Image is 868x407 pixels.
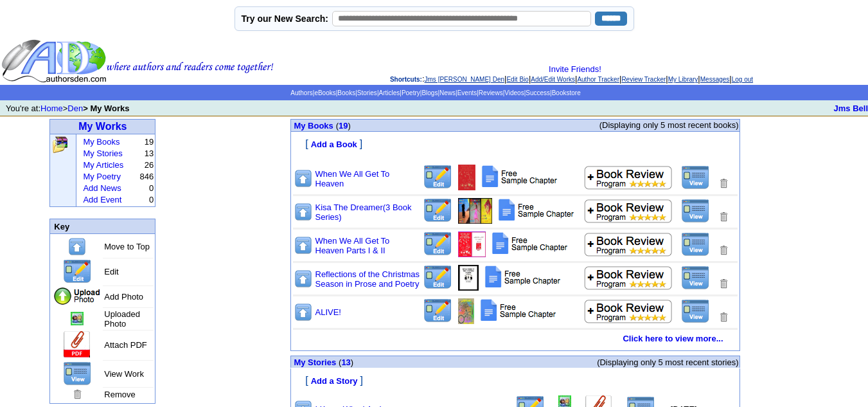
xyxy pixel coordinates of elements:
[458,165,475,190] img: Add/Remove Photo
[457,89,477,96] a: Events
[292,345,296,350] img: shim.gif
[351,357,353,367] span: )
[294,357,336,367] a: My Stories
[681,199,710,223] img: View this Title
[599,120,739,130] span: (Displaying only 5 most recent books)
[479,298,558,322] img: Add Attachment PDF
[145,137,154,147] font: 19
[104,390,135,399] font: Remove
[681,266,710,290] img: View this Title
[294,202,313,222] img: Move to top
[292,151,296,156] img: shim.gif
[834,104,868,113] a: Jms Bell
[402,89,420,96] a: Poetry
[83,183,121,193] a: Add News
[294,168,313,188] img: Move to top
[54,222,69,231] font: Key
[311,138,357,149] a: Add a Book
[337,89,355,96] a: Books
[62,259,93,284] img: Edit this Title
[305,138,308,149] font: [
[549,64,601,74] a: Invite Friends!
[315,203,412,222] a: Kisa The Dreamer(3 Book Series)
[140,172,154,181] font: 846
[294,120,333,131] a: My Books
[577,76,619,83] a: Author Tracker
[718,244,729,257] img: Removes this Title
[51,136,69,154] img: Click to add, upload, edit and remove all your books, stories, articles and poems.
[491,231,570,255] img: Add Attachment PDF
[104,292,143,302] font: Add Photo
[311,375,358,386] a: Add a Story
[305,375,308,386] font: [
[584,266,673,290] img: Add to Book Review Program
[700,76,730,83] a: Messages
[290,89,312,96] a: Authors
[104,369,144,379] font: View Work
[458,231,486,257] img: Add/Remove Photo
[506,76,528,83] a: Edit Bio
[423,265,453,290] img: Edit this Title
[732,76,753,83] a: Log out
[78,121,127,132] a: My Works
[378,89,400,96] a: Articles
[40,104,63,113] a: Home
[423,198,453,223] img: Edit this Title
[429,357,738,367] p: (Displaying only 5 most recent stories)
[341,357,350,367] a: 13
[149,183,154,193] font: 0
[531,76,575,83] a: Add/Edit Works
[348,121,351,131] span: )
[336,121,339,131] span: (
[294,235,313,255] img: Move to top
[315,236,390,255] a: When We All Get To Heaven Parts I & II
[83,137,120,147] a: My Books
[357,89,377,96] a: Stories
[83,195,121,204] a: Add Event
[294,269,313,289] img: Move to top
[242,14,328,24] label: Try our New Search:
[6,104,130,113] font: You're at: >
[479,89,503,96] a: Reviews
[421,89,438,96] a: Blogs
[584,232,673,257] img: Add to Book Review Program
[497,198,576,222] img: Add Attachment PDF
[718,278,729,290] img: Removes this Title
[681,299,710,323] img: View this Title
[62,331,92,359] img: Add Attachment
[360,138,362,149] font: ]
[339,121,348,131] a: 19
[484,265,563,289] img: Add Attachment PDF
[423,298,453,323] img: Edit this Title
[104,309,140,329] font: Uploaded Photo
[292,157,296,161] img: shim.gif
[718,311,729,323] img: Removes this Title
[104,267,118,276] font: Edit
[621,76,666,83] a: Review Tracker
[423,231,453,257] img: Edit this Title
[360,375,363,386] font: ]
[552,89,581,96] a: Bookstore
[584,199,673,223] img: Add to Book Review Program
[311,376,358,386] font: Add a Story
[145,149,154,158] font: 13
[315,307,341,317] a: ALIVE!
[439,89,456,96] a: News
[292,388,296,392] img: shim.gif
[292,132,296,137] img: shim.gif
[681,165,710,190] img: View this Title
[71,388,83,401] img: Remove this Page
[513,351,517,356] img: shim.gif
[83,160,123,170] a: My Articles
[149,195,154,204] font: 0
[104,340,146,350] font: Attach PDF
[315,269,420,289] a: Reflections of the Christmas Season in Prose and Poetry
[294,302,313,322] img: Move to top
[681,232,710,257] img: View this Title
[83,104,129,113] b: > My Works
[315,169,390,188] a: When We All Get To Heaven
[584,299,673,323] img: Add to Book Review Program
[718,211,729,223] img: Removes this Title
